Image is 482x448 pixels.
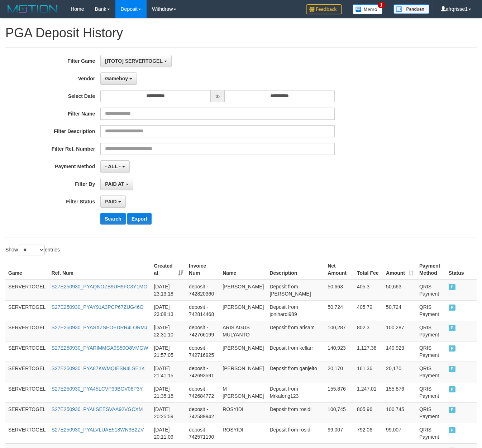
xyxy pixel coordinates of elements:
[5,26,477,40] h1: PGA Deposit History
[100,160,129,173] button: - ALL -
[449,345,456,352] span: PAID
[325,341,354,362] td: 140,923
[325,300,354,321] td: 50,724
[5,341,49,362] td: SERVERTOGEL
[127,213,152,225] button: Export
[449,305,456,311] span: PAID
[151,402,186,423] td: [DATE] 20:25:59
[354,382,383,402] td: 1,247.01
[186,423,220,443] td: deposit - 742571190
[151,362,186,382] td: [DATE] 21:41:15
[100,213,126,225] button: Search
[416,402,446,423] td: QRIS Payment
[151,423,186,443] td: [DATE] 20:11:09
[151,280,186,301] td: [DATE] 23:13:18
[151,382,186,402] td: [DATE] 21:35:15
[446,259,477,280] th: Status
[186,362,220,382] td: deposit - 742693591
[353,4,383,14] img: Button%20Memo.svg
[151,341,186,362] td: [DATE] 21:57:05
[267,321,325,341] td: Deposit from arisam
[416,321,446,341] td: QRIS Payment
[383,423,416,443] td: 99,007
[267,423,325,443] td: Deposit from rosidi
[100,178,133,190] button: PAID AT
[186,259,220,280] th: Invoice Num
[220,300,267,321] td: [PERSON_NAME]
[449,427,456,433] span: PAID
[393,4,429,14] img: panduan.png
[105,76,128,81] span: Gameboy
[354,402,383,423] td: 805.96
[416,300,446,321] td: QRIS Payment
[5,300,49,321] td: SERVERTOGEL
[267,382,325,402] td: Deposit from Mrkaleng123
[5,259,49,280] th: Game
[354,362,383,382] td: 161.36
[220,362,267,382] td: [PERSON_NAME]
[18,245,45,255] select: Showentries
[220,259,267,280] th: Name
[383,300,416,321] td: 50,724
[52,284,147,289] a: S27E250930_PYAQNOZB9UH9FC3Y1MG
[449,366,456,372] span: PAID
[220,382,267,402] td: M [PERSON_NAME]
[5,402,49,423] td: SERVERTOGEL
[267,259,325,280] th: Description
[100,55,171,67] button: [ITOTO] SERVERTOGEL
[325,362,354,382] td: 20,170
[449,284,456,290] span: PAID
[220,423,267,443] td: ROSYIDI
[211,90,224,102] span: to
[52,325,147,330] a: S27E250930_PYASXZSEOEDRR4LORMJ
[52,386,143,392] a: S27E250930_PYA45LCVP39BGV06P3Y
[325,280,354,301] td: 50,663
[267,402,325,423] td: Deposit from rosidi
[186,300,220,321] td: deposit - 742814468
[325,321,354,341] td: 100,287
[5,321,49,341] td: SERVERTOGEL
[416,280,446,301] td: QRIS Payment
[306,4,342,14] img: Feedback.jpg
[383,382,416,402] td: 155,876
[186,341,220,362] td: deposit - 742716925
[52,427,144,433] a: S27E250930_PYALVLUAE518WN3B2ZV
[416,423,446,443] td: QRIS Payment
[100,195,125,208] button: PAID
[383,321,416,341] td: 100,287
[220,402,267,423] td: ROSYIDI
[325,259,354,280] th: Net Amount
[416,362,446,382] td: QRIS Payment
[5,362,49,382] td: SERVERTOGEL
[354,423,383,443] td: 792.06
[354,280,383,301] td: 405.3
[220,280,267,301] td: [PERSON_NAME]
[325,423,354,443] td: 99,007
[52,406,143,412] a: S27E250930_PYAIISEESVAA92VGCXM
[220,321,267,341] td: ARIS AGUS MULYANTO
[354,300,383,321] td: 405.79
[52,345,148,351] a: S27E250930_PYARIMMGA9S50O8VMGW
[151,259,186,280] th: Created at: activate to sort column ascending
[151,300,186,321] td: [DATE] 23:08:13
[449,386,456,392] span: PAID
[416,382,446,402] td: QRIS Payment
[186,280,220,301] td: deposit - 742820360
[267,341,325,362] td: Deposit from kellarr
[354,321,383,341] td: 802.3
[325,402,354,423] td: 100,745
[267,362,325,382] td: Deposit from ganjelto
[449,407,456,413] span: PAID
[105,199,116,204] span: PAID
[5,4,60,14] img: MOTION_logo.png
[416,341,446,362] td: QRIS Payment
[186,402,220,423] td: deposit - 742589942
[105,181,124,187] span: PAID AT
[383,259,416,280] th: Amount: activate to sort column ascending
[105,58,163,64] span: [ITOTO] SERVERTOGEL
[5,245,60,255] label: Show entries
[267,300,325,321] td: Deposit from jonihardi989
[105,164,121,169] span: - ALL -
[383,341,416,362] td: 140,923
[383,362,416,382] td: 20,170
